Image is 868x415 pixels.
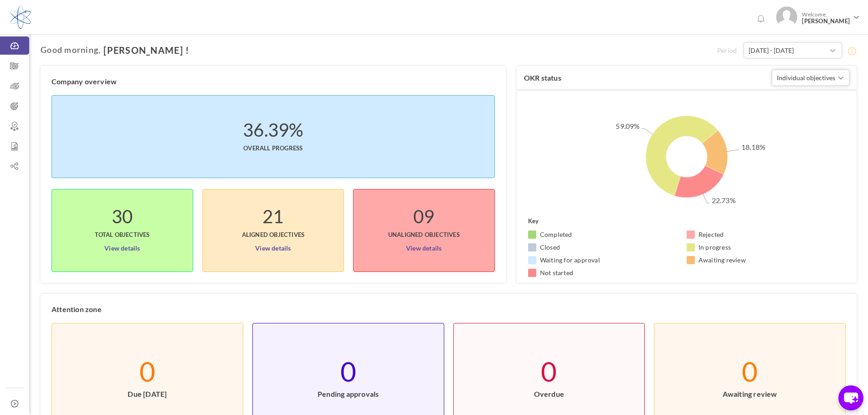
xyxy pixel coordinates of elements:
label: 09 [413,212,434,221]
span: Individual objectives [777,74,835,82]
a: Photo Welcome,[PERSON_NAME] [772,3,863,30]
span: Period [717,46,742,55]
label: 21 [262,212,283,221]
span: Total objectives [95,221,149,239]
span: UnAligned Objectives [388,221,460,239]
a: View details [255,239,291,254]
span: Pending approvals [318,376,379,399]
label: Attention zone [51,305,102,314]
span: Awaiting review [723,376,777,399]
label: Company overview [51,77,117,86]
text: 18.18% [741,143,765,151]
span: [PERSON_NAME] [802,18,850,25]
text: 59.09% [616,122,640,130]
small: Rejected [699,230,724,239]
text: 22.73% [711,196,735,205]
span: Welcome, [797,6,852,29]
small: Not started [540,268,573,277]
span: Overall progress [243,134,303,153]
span: Due [DATE] [128,376,167,399]
label: 0 [340,367,356,376]
span: Good morning [41,46,98,55]
a: View details [104,239,140,254]
a: Notifications [753,12,768,26]
label: 30 [112,212,133,221]
label: 36.39% [243,125,303,134]
span: [PERSON_NAME] ! [101,45,189,55]
img: Photo [776,6,797,28]
label: Key [528,216,539,225]
small: Closed [540,243,560,252]
span: Overdue [534,376,564,399]
small: Waiting for approval [540,256,600,265]
button: chat-button [838,385,863,410]
label: OKR status [524,73,561,82]
small: Completed [540,230,572,239]
label: 0 [742,367,758,376]
span: Aligned Objectives [242,221,305,239]
button: Individual objectives [772,70,849,86]
a: View details [406,239,442,254]
small: In progress [699,243,731,252]
h1: , [41,45,717,55]
label: 0 [541,367,557,376]
small: Awaiting review [699,256,746,265]
img: Logo [10,6,31,29]
label: 0 [139,367,155,376]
